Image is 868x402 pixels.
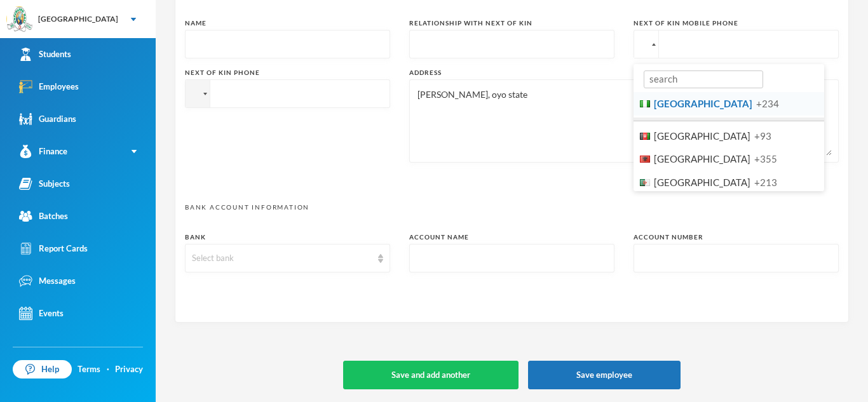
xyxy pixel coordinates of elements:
div: Report Cards [19,242,88,255]
a: Privacy [115,363,143,376]
div: Guardians [19,112,76,126]
button: Save employee [528,361,681,389]
div: Students [19,48,71,61]
span: +213 [754,177,777,188]
span: +234 [756,98,779,109]
a: Help [13,360,72,379]
div: Next of Kin Mobile Phone [634,18,839,28]
textarea: [PERSON_NAME], oyo state [416,86,832,156]
img: logo [7,7,32,32]
div: Next of Kin Phone [185,68,390,77]
span: [GEOGRAPHIC_DATA] [654,130,750,142]
div: Events [19,307,64,320]
span: [GEOGRAPHIC_DATA] [654,153,750,164]
div: Select bank [192,252,372,265]
div: Batches [19,210,68,223]
span: [GEOGRAPHIC_DATA] [654,98,752,109]
div: Relationship with next of kin [409,18,614,28]
div: Account Number [634,232,839,242]
div: Name [185,18,390,28]
div: Employees [19,80,79,93]
div: Address [409,68,839,77]
p: Bank account Information [185,203,839,212]
span: +355 [754,153,777,164]
div: Account Name [409,232,614,242]
div: · [107,363,109,376]
div: Bank [185,232,390,242]
span: [GEOGRAPHIC_DATA] [654,177,750,188]
div: Finance [19,145,67,158]
input: search [644,70,763,88]
a: Terms [78,363,100,376]
div: Subjects [19,177,70,191]
div: [GEOGRAPHIC_DATA] [38,13,118,25]
span: +93 [754,130,771,142]
div: Messages [19,274,76,288]
div: [GEOGRAPHIC_DATA]+234[GEOGRAPHIC_DATA]+93[GEOGRAPHIC_DATA]+355[GEOGRAPHIC_DATA]+213[US_STATE]+168... [634,30,659,58]
button: Save and add another [343,361,519,389]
